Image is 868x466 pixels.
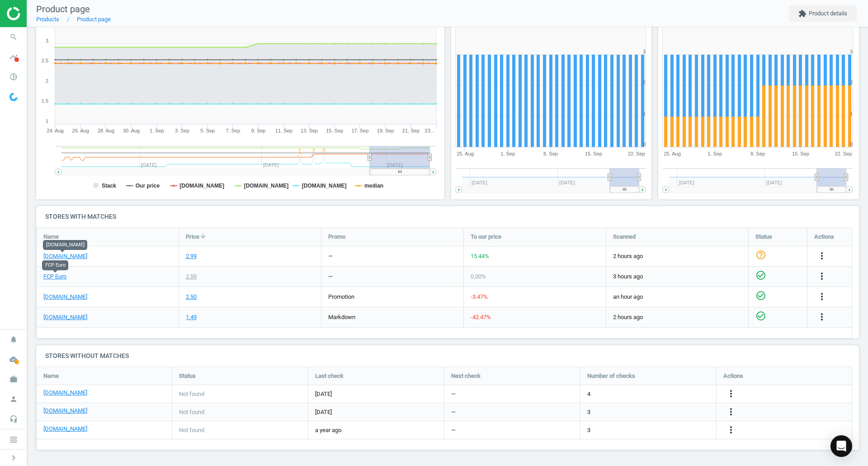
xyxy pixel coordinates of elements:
tspan: 3. Sep [175,128,189,133]
span: Number of checks [587,372,635,380]
text: 1 [642,111,645,116]
h4: Stores without matches [36,345,859,367]
i: pie_chart_outlined [5,68,22,85]
span: — [451,408,456,416]
tspan: 1. Sep [150,128,164,133]
text: 1 [46,118,48,124]
a: [DOMAIN_NAME] [43,407,87,415]
a: Products [36,16,59,23]
button: more_vert [816,291,827,303]
tspan: [DOMAIN_NAME] [179,183,224,189]
span: Actions [723,372,743,380]
i: more_vert [816,250,827,261]
span: Not found [179,390,204,398]
span: 15.44 % [471,253,489,259]
img: wGWNvw8QSZomAAAAABJRU5ErkJggg== [9,93,18,101]
tspan: 8. Sep [750,151,765,156]
span: Promo [328,233,345,241]
span: To our price [471,233,501,241]
button: more_vert [816,311,827,323]
span: promotion [328,293,354,300]
tspan: 19. Sep [377,128,394,133]
i: more_vert [726,424,736,435]
text: 2 [850,80,853,85]
span: Status [755,233,772,241]
span: — [451,426,456,434]
tspan: Stack [102,183,116,189]
text: 1.5 [42,98,48,104]
span: Last check [315,372,344,380]
span: 3 hours ago [613,273,741,281]
tspan: 25. Aug [664,151,681,156]
div: Open Intercom Messenger [830,435,852,457]
i: more_vert [726,406,736,417]
span: [DATE] [315,390,437,398]
span: Price [186,233,199,241]
a: [DOMAIN_NAME] [43,389,87,397]
span: a year ago [315,426,437,434]
span: 2 hours ago [613,313,741,321]
span: -3.47 % [471,293,488,300]
text: 3 [850,49,853,54]
i: more_vert [816,291,827,302]
text: 1 [850,111,853,116]
tspan: 1. Sep [500,151,515,156]
i: check_circle_outline [755,270,766,281]
div: 1.49 [186,313,197,321]
tspan: 17. Sep [351,128,368,133]
a: [DOMAIN_NAME] [43,425,87,433]
div: FCP Euro [42,260,68,270]
tspan: [DOMAIN_NAME] [302,183,347,189]
span: Name [43,233,59,241]
span: 2 hours ago [613,252,741,260]
span: Not found [179,408,204,416]
tspan: 28. Aug [98,128,114,133]
div: 2.99 [186,252,197,260]
i: headset_mic [5,410,22,428]
tspan: 13. Sep [301,128,318,133]
span: 0.00 % [471,273,486,280]
i: check_circle_outline [755,290,766,301]
i: person [5,391,22,408]
span: Product page [36,4,90,14]
div: — [328,273,333,281]
div: 2.50 [186,293,197,301]
span: — [451,390,456,398]
tspan: 26. Aug [72,128,89,133]
tspan: 11. Sep [275,128,292,133]
tspan: 15. Sep [585,151,602,156]
a: [DOMAIN_NAME] [43,293,87,301]
i: search [5,28,22,46]
i: chevron_right [8,452,19,463]
a: FCP Euro [43,273,66,281]
text: 0 [642,141,645,147]
tspan: 5. Sep [200,128,215,133]
tspan: 23… [425,128,435,133]
text: 3 [642,49,645,54]
div: 2.59 [186,273,197,281]
span: an hour ago [613,293,741,301]
button: more_vert [726,388,736,400]
i: work [5,371,22,388]
h4: Stores with matches [36,206,859,227]
i: more_vert [726,388,736,399]
tspan: 9. Sep [251,128,266,133]
tspan: 21. Sep [402,128,420,133]
text: 3 [46,38,48,43]
tspan: 25. Aug [457,151,473,156]
i: cloud_done [5,351,22,368]
i: help_outline [755,249,766,260]
span: Scanned [613,233,636,241]
text: 2 [46,78,48,84]
tspan: 8. Sep [543,151,558,156]
span: [DATE] [315,408,437,416]
tspan: 30. Aug [123,128,140,133]
span: -42.47 % [471,314,491,320]
button: more_vert [726,424,736,436]
tspan: 15. Sep [326,128,343,133]
span: Status [179,372,196,380]
tspan: [DOMAIN_NAME] [244,183,289,189]
span: Name [43,372,59,380]
button: more_vert [726,406,736,418]
tspan: 22. Sep [627,151,645,156]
